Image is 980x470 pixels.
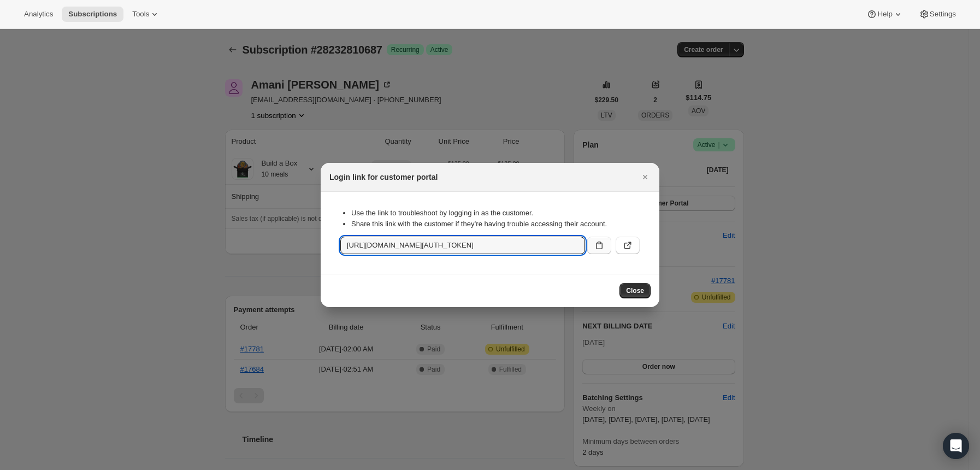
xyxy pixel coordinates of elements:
div: Open Intercom Messenger [943,433,969,459]
button: Settings [912,7,963,22]
li: Use the link to troubleshoot by logging in as the customer. [351,208,640,219]
button: Close [637,169,653,185]
button: Analytics [17,7,60,22]
span: Help [877,10,892,19]
span: Analytics [24,10,53,19]
button: Tools [126,7,167,22]
span: Close [626,286,644,295]
span: Settings [930,10,956,19]
li: Share this link with the customer if they’re having trouble accessing their account. [351,219,640,230]
button: Subscriptions [62,7,123,22]
h2: Login link for customer portal [329,172,438,183]
span: Subscriptions [68,10,117,19]
span: Tools [132,10,149,19]
button: Close [619,283,651,298]
button: Help [860,7,910,22]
